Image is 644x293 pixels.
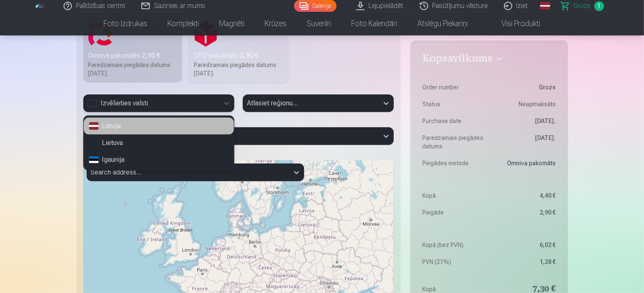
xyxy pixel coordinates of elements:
[422,117,485,125] dt: Purchase date
[422,159,485,167] dt: Piegādes metode
[493,241,556,249] dd: 6,02 €
[88,61,178,78] div: Paredzamais piegādes datums [DATE].
[478,12,551,35] a: Visi produkti
[194,51,283,61] div: DPD pakomāts :
[88,51,178,61] div: Omniva pakomāts :
[422,191,485,200] dt: Kopā
[408,12,478,35] a: Atslēgu piekariņi
[94,12,158,35] a: Foto izdrukas
[422,100,485,108] dt: Status
[84,134,234,151] div: Lietuva
[422,134,485,151] dt: Paredzamais piegādes datums
[84,118,234,134] div: Latvija
[342,12,408,35] a: Foto kalendāri
[594,1,604,11] span: 1
[142,51,161,59] b: 2,90 €
[422,258,485,266] dt: PVN (21%)
[493,117,556,125] dd: [DATE].
[209,12,255,35] a: Magnēti
[493,83,556,91] dd: Grozs
[493,134,556,151] dd: [DATE].
[422,52,556,67] button: Kopsavilkums
[574,1,591,11] span: Grozs
[158,12,209,35] a: Komplekti
[493,258,556,266] dd: 1,28 €
[35,3,45,8] img: /fa1
[493,208,556,217] dd: 2,90 €
[255,12,297,35] a: Krūzes
[84,151,234,168] div: Igaunija
[297,12,342,35] a: Suvenīri
[493,191,556,200] dd: 4,40 €
[493,159,556,167] dd: Omniva pakomāts
[519,100,556,108] span: Neapmaksāts
[240,51,258,59] b: 2,90 €
[87,98,215,108] div: Izvēlieties valsti
[422,83,485,91] dt: Order number
[194,61,283,78] div: Paredzamais piegādes datums [DATE].
[422,241,485,249] dt: Kopā (bez PVN)
[422,208,485,217] dt: Piegāde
